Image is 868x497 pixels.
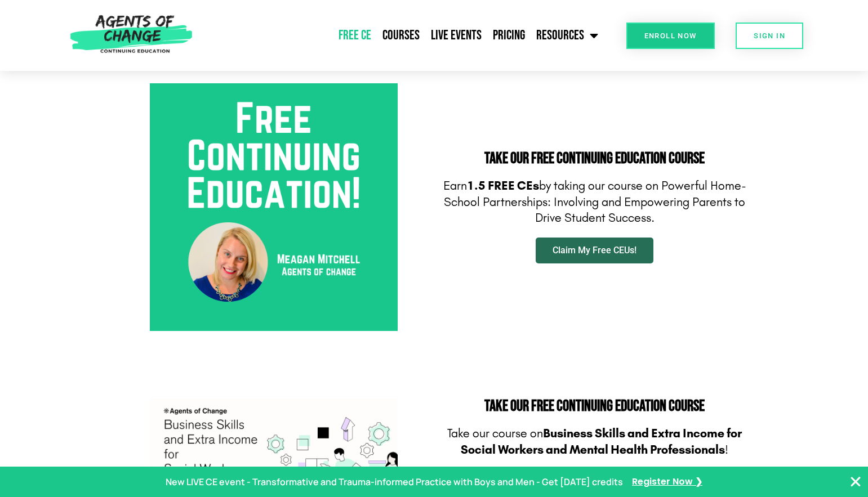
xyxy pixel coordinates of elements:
[333,21,377,50] a: Free CE
[440,178,750,226] p: Earn by taking our course on Powerful Home-School Partnerships: Involving and Empowering Parents ...
[440,151,750,167] h2: Take Our FREE Continuing Education Course
[425,21,487,50] a: Live Events
[198,21,604,50] nav: Menu
[531,21,604,50] a: Resources
[849,475,862,489] button: Close Banner
[626,23,715,49] a: Enroll Now
[632,474,702,490] a: Register Now ❯
[644,32,697,39] span: Enroll Now
[440,426,750,458] p: Take our course on !
[166,474,623,490] p: New LIVE CE event - Transformative and Trauma-informed Practice with Boys and Men - Get [DATE] cr...
[487,21,531,50] a: Pricing
[467,178,539,193] b: 1.5 FREE CEs
[377,21,425,50] a: Courses
[553,246,636,255] span: Claim My Free CEUs!
[461,426,742,457] b: Business Skills and Extra Income for Social Workers and Mental Health Professionals
[536,238,653,263] a: Claim My Free CEUs!
[754,32,785,39] span: SIGN IN
[736,23,803,49] a: SIGN IN
[440,399,750,414] h2: Take Our FREE Continuing Education Course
